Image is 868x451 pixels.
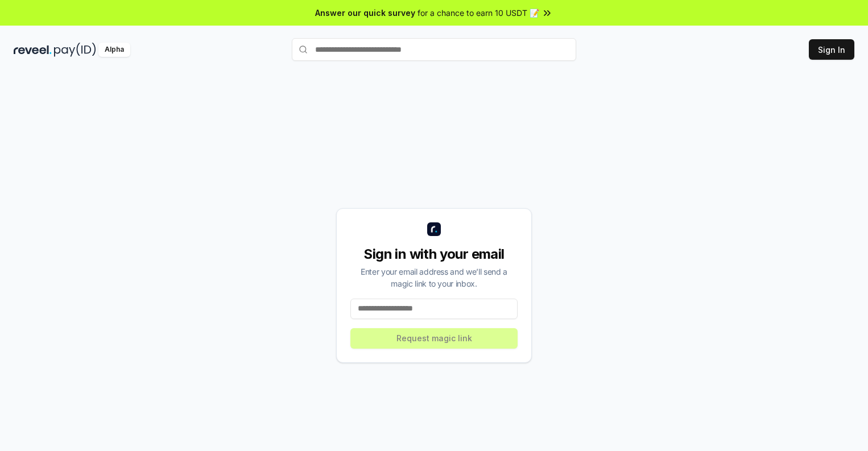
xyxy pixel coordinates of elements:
[809,39,854,60] button: Sign In
[54,43,96,57] img: pay_id
[350,266,518,289] div: Enter your email address and we’ll send a magic link to your inbox.
[14,43,52,57] img: reveel_dark
[418,7,539,19] span: for a chance to earn 10 USDT 📝
[350,245,518,263] div: Sign in with your email
[98,43,130,57] div: Alpha
[315,7,415,19] span: Answer our quick survey
[427,222,441,236] img: logo_small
